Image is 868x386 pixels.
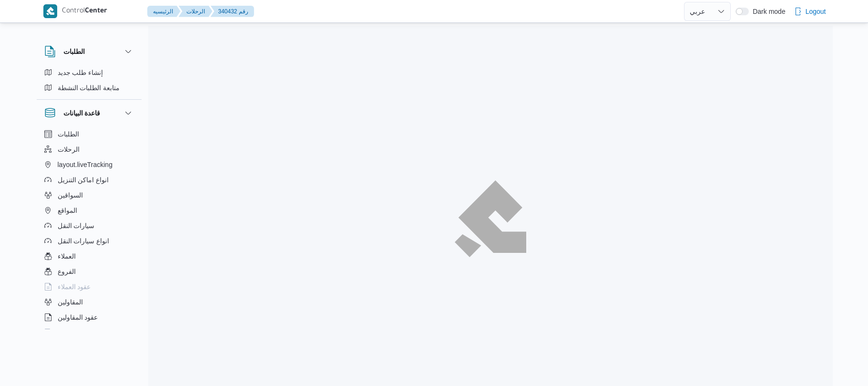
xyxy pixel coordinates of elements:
button: العملاء [41,249,138,264]
button: انواع سيارات النقل [41,233,138,249]
button: الرحلات [179,6,213,17]
h3: الطلبات [63,46,85,57]
button: الطلبات [41,126,138,142]
div: قاعدة البيانات [37,126,142,333]
span: متابعة الطلبات النشطة [58,82,120,94]
span: الفروع [58,266,76,277]
span: العملاء [58,250,76,262]
button: متابعة الطلبات النشطة [41,80,138,95]
span: سيارات النقل [58,220,95,231]
button: سيارات النقل [41,218,138,233]
button: الطلبات [44,46,134,57]
button: إنشاء طلب جديد [41,65,138,80]
button: عقود المقاولين [41,310,138,325]
button: الرحلات [41,142,138,157]
img: ILLA Logo [460,186,521,251]
span: Logout [806,6,826,17]
button: قاعدة البيانات [44,107,134,119]
button: عقود العملاء [41,279,138,294]
span: عقود العملاء [58,281,91,292]
span: انواع سيارات النقل [58,235,110,247]
span: المقاولين [58,296,83,308]
h3: قاعدة البيانات [63,107,101,119]
span: المواقع [58,205,77,216]
div: الطلبات [37,65,142,99]
span: Dark mode [749,8,785,15]
span: layout.liveTracking [58,159,112,170]
span: انواع اماكن التنزيل [58,174,109,186]
img: X8yXhbKr1z7QwAAAABJRU5ErkJggg== [43,4,57,18]
button: Logout [790,2,830,21]
b: Center [85,8,107,15]
span: السواقين [58,189,83,201]
button: المواقع [41,203,138,218]
span: إنشاء طلب جديد [58,67,103,78]
span: الرحلات [58,144,80,155]
button: الرئيسيه [147,6,181,17]
button: المقاولين [41,294,138,310]
span: الطلبات [58,128,79,140]
span: اجهزة التليفون [58,327,97,338]
button: السواقين [41,188,138,203]
button: اجهزة التليفون [41,325,138,340]
button: انواع اماكن التنزيل [41,172,138,188]
button: الفروع [41,264,138,279]
span: عقود المقاولين [58,312,98,323]
button: 340432 رقم [211,6,254,17]
button: layout.liveTracking [41,157,138,172]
